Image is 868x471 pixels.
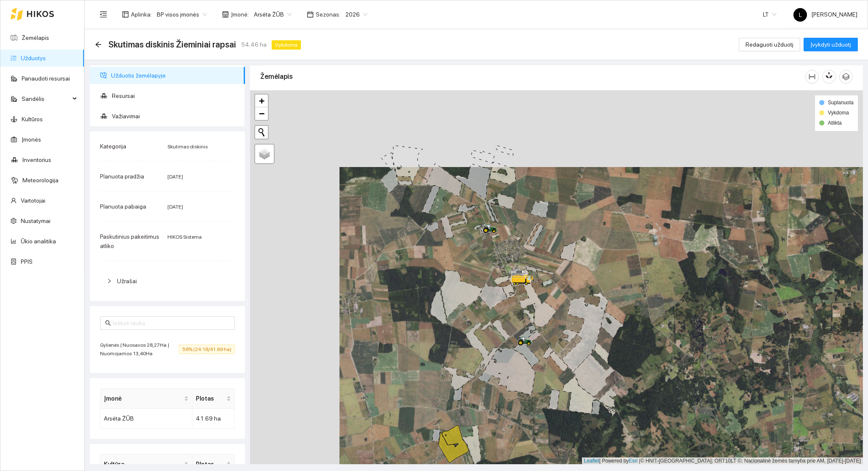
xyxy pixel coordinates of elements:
span: Plotas [196,394,225,403]
span: Užduotis žemėlapyje [111,67,238,84]
a: Inventorius [22,156,51,163]
th: this column's title is Įmonė,this column is sortable [100,389,192,409]
div: | Powered by © HNIT-[GEOGRAPHIC_DATA]; ORT10LT ©, Nacionalinė žemės tarnyba prie AM, [DATE]-[DATE] [582,457,863,465]
a: Panaudoti resursai [22,75,70,82]
span: Paskutinius pakeitimus atliko [100,233,159,249]
span: + [259,95,264,106]
th: this column's title is Plotas,this column is sortable [192,389,235,409]
span: Skutimas diskinis [167,144,208,150]
a: PPIS [21,258,33,265]
span: Suplanuota [828,100,854,106]
span: LT [763,8,776,21]
a: Vartotojai [21,197,45,204]
a: Esri [629,458,638,464]
div: Žemėlapis [260,64,805,89]
span: Resursai [112,87,238,104]
span: Redaguoti užduotį [746,40,793,49]
span: menu-fold [100,11,107,18]
span: search [105,320,111,326]
button: Initiate a new search [255,126,268,139]
div: Užrašai [100,271,235,291]
span: [DATE] [167,204,183,210]
span: shop [222,11,229,18]
a: Layers [255,145,274,163]
span: Arsėta ŽŪB [254,8,292,21]
span: layout [122,11,129,18]
span: right [107,279,112,284]
a: Meteorologija [22,177,58,184]
span: Skutimas diskinis Žieminiai rapsai [108,38,236,51]
span: Planuota pabaiga [100,203,146,210]
span: − [259,108,264,119]
span: Vykdoma [272,40,301,50]
span: BP visos įmonės [157,8,207,21]
span: | [639,458,640,464]
span: Vykdoma [828,110,849,116]
span: Sezonas : [316,10,340,19]
span: Važiavimai [112,108,238,125]
span: Plotas [196,460,225,469]
td: Arsėta ŽŪB [100,409,192,429]
a: Redaguoti užduotį [739,41,800,48]
a: Įmonės [22,136,41,143]
span: Įmonė : [231,10,249,19]
a: Kultūros [22,116,43,123]
div: Atgal [95,41,102,48]
td: 41.69 ha [192,409,235,429]
span: Sandėlis [22,90,70,107]
span: Atlikta [828,120,842,126]
a: Leaflet [584,458,599,464]
span: Gylienės | Nuosavos 28,27Ha | Nuomojamos 13,40Ha [100,341,179,358]
span: Aplinka : [131,10,152,19]
span: column-width [806,73,818,80]
button: menu-fold [95,6,112,23]
span: 2026 [345,8,367,21]
span: Planuota pradžia [100,173,144,180]
span: 54.46 ha [241,40,267,49]
span: Kultūra [104,460,182,469]
a: Zoom in [255,95,268,107]
a: Zoom out [255,107,268,120]
span: Įmonė [104,394,182,403]
a: Nustatymai [21,217,50,224]
span: Kategorija [100,143,126,150]
span: Įvykdyti užduotį [810,40,851,49]
a: Užduotys [21,55,46,61]
span: 58% (24.18/41.69 ha) [179,345,235,354]
span: [PERSON_NAME] [793,11,857,18]
input: Ieškoti lauko [113,318,230,328]
span: HIKOS Sistema [167,234,202,240]
span: L [799,8,802,22]
button: Redaguoti užduotį [739,38,800,51]
button: column-width [805,70,819,84]
span: Užrašai [117,278,137,284]
span: [DATE] [167,174,183,180]
button: Įvykdyti užduotį [804,38,858,51]
a: Žemėlapis [22,34,49,41]
span: calendar [307,11,314,18]
a: Ūkio analitika [21,238,56,245]
span: arrow-left [95,41,102,48]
